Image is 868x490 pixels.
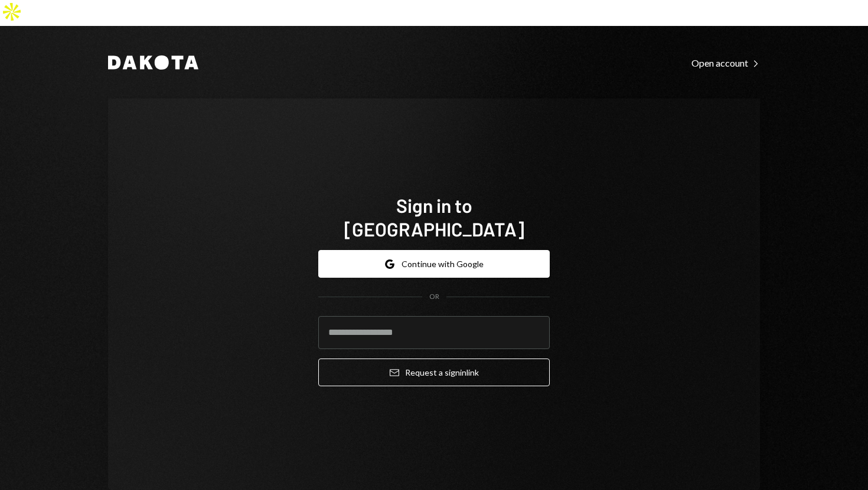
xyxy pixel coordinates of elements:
[318,359,550,386] button: Request a signinlink
[691,56,760,69] a: Open account
[318,193,550,241] h1: Sign in to [GEOGRAPHIC_DATA]
[429,292,439,302] div: OR
[318,250,550,278] button: Continue with Google
[691,57,760,69] div: Open account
